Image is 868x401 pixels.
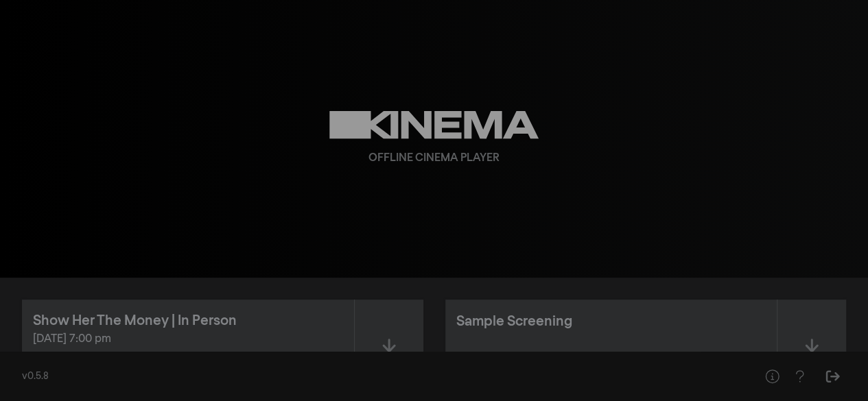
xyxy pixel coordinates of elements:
[368,150,500,167] div: Offline Cinema Player
[22,369,731,384] div: v0.5.8
[819,363,846,390] button: Sign Out
[758,363,786,390] button: Help
[33,331,343,348] div: [DATE] 7:00 pm
[786,363,813,390] button: Help
[456,311,572,332] div: Sample Screening
[33,311,237,331] div: Show Her The Money | In Person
